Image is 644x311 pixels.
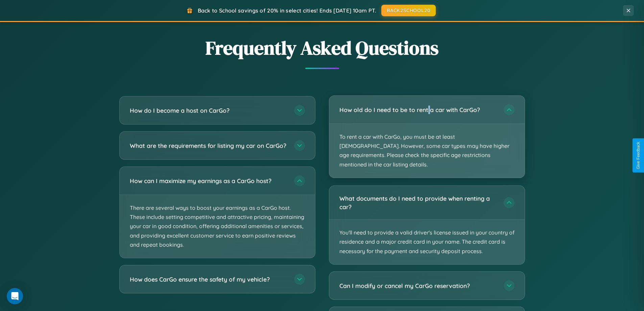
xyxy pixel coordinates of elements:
button: BACK2SCHOOL20 [381,5,436,16]
p: To rent a car with CarGo, you must be at least [DEMOGRAPHIC_DATA]. However, some car types may ha... [329,124,525,178]
h3: How does CarGo ensure the safety of my vehicle? [130,275,287,284]
div: Give Feedback [636,142,641,169]
h3: What are the requirements for listing my car on CarGo? [130,141,287,150]
div: Open Intercom Messenger [7,288,23,304]
p: You'll need to provide a valid driver's license issued in your country of residence and a major c... [329,220,525,264]
h3: How do I become a host on CarGo? [130,106,287,115]
span: Back to School savings of 20% in select cities! Ends [DATE] 10am PT. [198,7,376,14]
h3: Can I modify or cancel my CarGo reservation? [339,281,497,290]
h2: Frequently Asked Questions [119,35,525,61]
p: There are several ways to boost your earnings as a CarGo host. These include setting competitive ... [120,195,315,258]
h3: How old do I need to be to rent a car with CarGo? [339,106,497,114]
h3: How can I maximize my earnings as a CarGo host? [130,177,287,185]
h3: What documents do I need to provide when renting a car? [339,194,497,211]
